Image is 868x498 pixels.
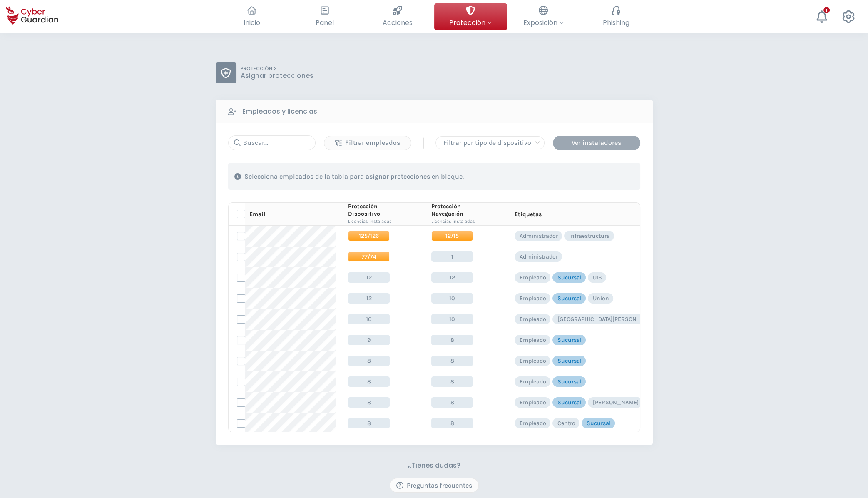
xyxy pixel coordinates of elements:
input: Buscar... [228,135,316,150]
span: Inicio [244,17,260,28]
p: Protección Navegación [431,203,493,217]
button: Inicio [216,3,289,30]
span: 10 [431,293,473,304]
span: 12 [348,293,390,304]
span: 77/74 [348,251,390,262]
span: 8 [431,335,473,345]
p: Sucursal [557,399,581,406]
p: Sucursal [586,420,610,427]
span: Exposición [523,17,564,28]
p: Empleado [519,274,546,281]
span: 10 [348,314,390,324]
p: Protección Dispositivo [348,203,410,217]
span: 8 [348,397,390,408]
span: 8 [348,376,390,387]
div: Preguntas frecuentes [396,481,472,491]
span: Acciones [383,17,413,28]
p: Sucursal [557,357,581,365]
span: 8 [431,356,473,366]
span: Phishing [603,17,629,28]
p: Union [592,295,609,302]
p: Empleado [519,357,546,365]
button: Ver instaladores [553,136,640,150]
span: 12 [348,272,390,283]
p: Empleado [519,295,546,302]
button: Protección [434,3,507,30]
button: Exposición [507,3,580,30]
p: Email [249,211,265,218]
div: + [823,7,830,13]
p: Etiquetas [515,211,542,218]
p: Licencias instaladas [348,217,410,226]
p: Centro [557,420,575,427]
h3: ¿Tienes dudas? [408,461,460,470]
p: Empleado [519,378,546,386]
span: 8 [431,397,473,408]
p: Empleado [519,399,546,406]
p: PROTECCIÓN > [241,66,313,72]
p: Administrador [519,232,557,240]
span: Panel [316,17,334,28]
button: Acciones [361,3,434,30]
p: Empleado [519,336,546,344]
p: [PERSON_NAME] [592,399,638,406]
button: Phishing [580,3,653,30]
p: Empleado [519,316,546,323]
p: Sucursal [557,295,581,302]
span: 125/126 [348,231,390,241]
div: Ver instaladores [559,138,634,148]
span: | [422,137,425,149]
p: Administrador [519,253,557,261]
div: Filtrar empleados [331,138,405,148]
span: 8 [431,418,473,428]
b: Empleados y licencias [242,107,317,117]
p: Asignar protecciones [241,72,313,80]
p: UIS [592,274,602,281]
p: Sucursal [557,336,581,344]
span: 12 [431,272,473,283]
p: Sucursal [557,274,581,281]
button: Panel [289,3,361,30]
span: 10 [431,314,473,324]
p: Licencias instaladas [431,217,493,226]
span: 9 [348,335,390,345]
p: Empleado [519,420,546,427]
button: Filtrar empleados [324,136,411,150]
p: Sucursal [557,378,581,386]
span: 8 [348,356,390,366]
p: [GEOGRAPHIC_DATA][PERSON_NAME] [557,316,658,323]
span: Protección [449,17,492,28]
button: Preguntas frecuentes [390,478,479,493]
p: Selecciona empleados de la tabla para asignar protecciones en bloque. [244,172,464,181]
span: 8 [348,418,390,428]
span: 8 [431,376,473,387]
span: 1 [431,251,473,262]
p: Infraestructura [569,232,609,240]
span: 12/15 [431,231,473,241]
